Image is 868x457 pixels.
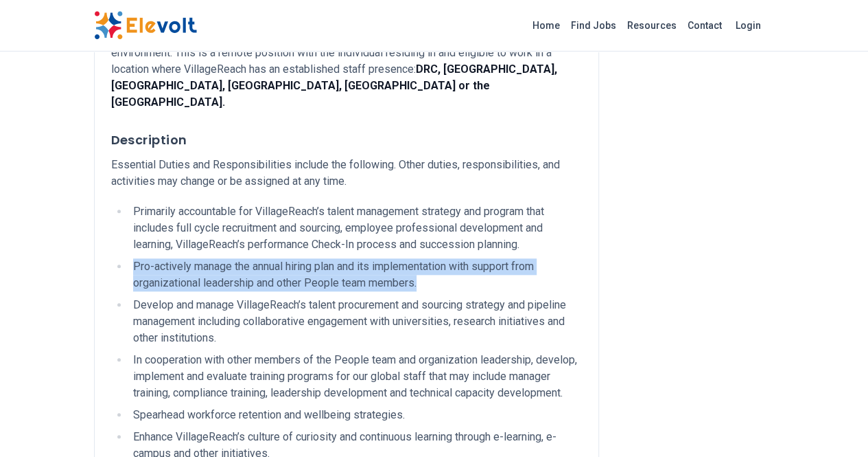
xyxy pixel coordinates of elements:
li: In cooperation with other members of the People team and organization leadership, develop, implem... [129,352,582,401]
a: Resources [622,14,682,36]
h3: Description [111,131,582,150]
li: Spearhead workforce retention and wellbeing strategies. [129,407,582,423]
a: Login [727,12,769,39]
a: Contact [682,14,727,36]
li: Pro-actively manage the annual hiring plan and its implementation with support from organizationa... [129,258,582,291]
li: Develop and manage VillageReach’s talent procurement and sourcing strategy and pipeline managemen... [129,297,582,346]
a: Home [527,14,565,36]
img: Elevolt [94,11,197,40]
iframe: Chat Widget [799,391,868,457]
li: Primarily accountable for VillageReach’s talent management strategy and program that includes ful... [129,203,582,253]
a: Find Jobs [565,14,622,36]
p: Essential Duties and Responsibilities include the following. Other duties, responsibilities, and ... [111,157,582,190]
strong: DRC, [GEOGRAPHIC_DATA], [GEOGRAPHIC_DATA], [GEOGRAPHIC_DATA], [GEOGRAPHIC_DATA] or the [GEOGRAPHI... [111,63,557,109]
